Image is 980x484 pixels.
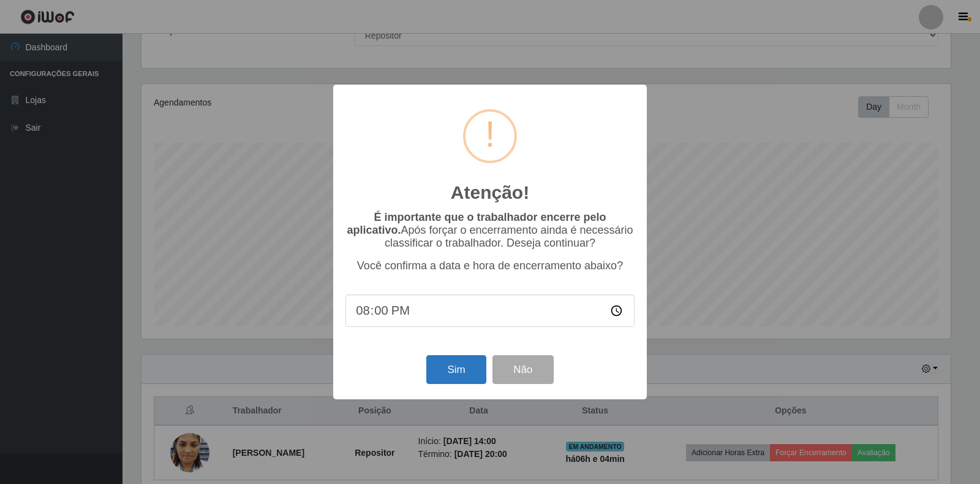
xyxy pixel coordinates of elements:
[492,355,553,384] button: Não
[345,259,635,272] p: Você confirma a data e hora de encerramento abaixo?
[345,211,635,250] p: Após forçar o encerramento ainda é necessário classificar o trabalhador. Deseja continuar?
[426,355,486,384] button: Sim
[451,182,529,204] h2: Atenção!
[347,211,606,236] b: É importante que o trabalhador encerre pelo aplicativo.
